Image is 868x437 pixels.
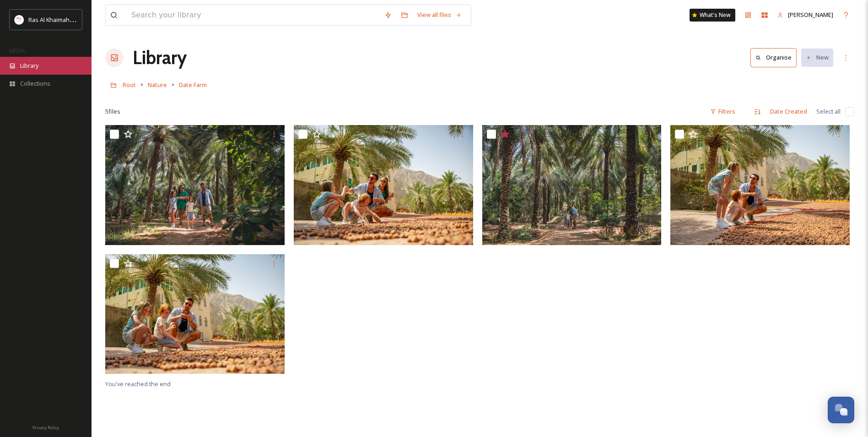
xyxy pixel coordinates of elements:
input: Search your library [127,5,380,25]
button: New [801,49,833,66]
span: 5 file s [105,107,120,116]
span: Privacy Policy [32,425,59,431]
a: Date Farm [179,79,207,90]
img: Date Farm [105,125,285,245]
a: What's New [690,9,735,22]
span: Nature [148,81,167,89]
span: Library [20,61,38,70]
span: Date Farm [179,81,207,89]
span: MEDIA [9,47,25,54]
a: [PERSON_NAME] [773,6,838,24]
span: Root [123,81,136,89]
span: Select all [816,107,841,116]
img: Logo_RAKTDA_RGB-01.png [15,15,24,24]
div: Date Created [766,103,812,120]
a: Privacy Policy [32,421,59,432]
span: Collections [20,79,50,88]
img: Destination Photography - Batch 2-33.jpg [105,254,285,374]
a: Root [123,79,136,90]
span: You've reached the end [105,380,171,388]
span: Ras Al Khaimah Tourism Development Authority [28,15,158,24]
img: Date Farm Hero [482,125,662,245]
img: Destination Photography - Batch 2-34.jpg [294,125,473,245]
span: [PERSON_NAME] [788,11,833,19]
button: Open Chat [828,397,854,423]
a: Nature [148,79,167,90]
a: Organise [750,48,801,67]
button: Organise [750,48,797,67]
img: Destination Photography - Batch 2-32.jpg [670,125,850,245]
a: Library [133,44,187,71]
a: View all files [413,6,466,24]
div: Filters [706,103,740,120]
